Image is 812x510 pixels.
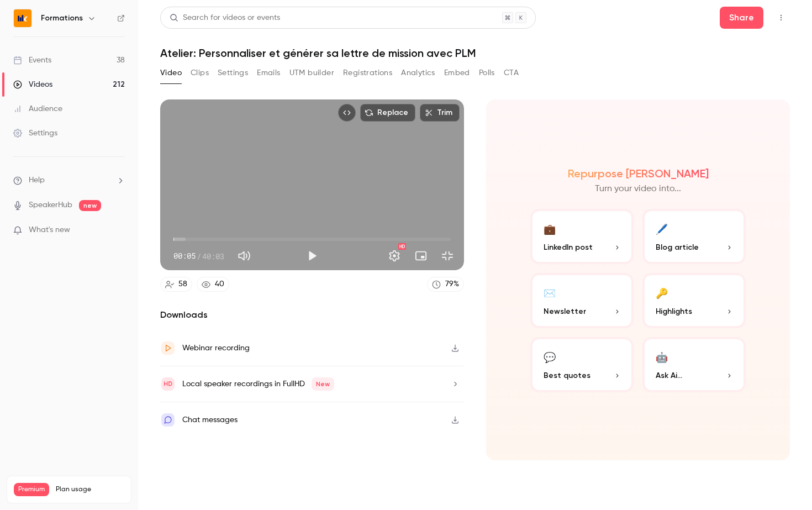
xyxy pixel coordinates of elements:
[160,308,464,322] h2: Downloads
[13,103,62,114] div: Audience
[398,243,406,250] div: HD
[173,250,224,262] div: 00:05
[530,273,634,328] button: ✉️Newsletter
[178,278,187,290] div: 58
[197,277,229,292] a: 40
[436,245,458,267] button: Exit full screen
[530,209,634,264] button: 💼LinkedIn post
[29,224,70,236] span: What's new
[160,277,192,292] a: 58
[504,64,519,82] button: CTA
[13,175,125,186] li: help-dropdown-opener
[360,104,415,122] button: Replace
[197,250,201,262] span: /
[544,241,593,253] span: LinkedIn post
[289,64,334,82] button: UTM builder
[544,284,556,301] div: ✉️
[544,370,590,381] span: Best quotes
[14,9,31,27] img: Formations
[13,79,52,90] div: Videos
[479,64,495,82] button: Polls
[445,278,459,290] div: 79 %
[13,128,57,139] div: Settings
[233,245,255,267] button: Mute
[215,278,224,290] div: 40
[312,377,334,391] span: New
[173,250,196,262] span: 00:05
[383,245,405,267] button: Settings
[544,306,586,317] span: Newsletter
[656,284,668,301] div: 🔑
[112,225,125,235] iframe: Noticeable Trigger
[160,46,790,60] h1: Atelier: Personnaliser et générer sa lettre de mission avec PLM
[170,12,280,24] div: Search for videos or events
[656,306,692,317] span: Highlights
[338,104,356,122] button: Embed video
[191,64,209,82] button: Clips
[444,64,470,82] button: Embed
[41,13,83,24] h6: Formations
[29,175,45,186] span: Help
[401,64,435,82] button: Analytics
[301,245,323,267] button: Play
[29,199,72,211] a: SpeakerHub
[257,64,280,82] button: Emails
[642,273,746,328] button: 🔑Highlights
[182,377,334,391] div: Local speaker recordings in FullHD
[202,250,224,262] span: 40:03
[13,55,51,66] div: Events
[656,348,668,365] div: 🤖
[530,337,634,392] button: 💬Best quotes
[420,104,460,122] button: Trim
[14,483,49,496] span: Premium
[656,370,682,381] span: Ask Ai...
[182,341,250,355] div: Webinar recording
[720,7,763,29] button: Share
[160,64,182,82] button: Video
[568,167,709,180] h2: Repurpose [PERSON_NAME]
[656,241,699,253] span: Blog article
[79,200,101,211] span: new
[642,209,746,264] button: 🖊️Blog article
[343,64,392,82] button: Registrations
[642,337,746,392] button: 🤖Ask Ai...
[410,245,432,267] button: Turn on miniplayer
[544,220,556,237] div: 💼
[56,485,124,494] span: Plan usage
[544,348,556,365] div: 💬
[656,220,668,237] div: 🖊️
[595,182,681,196] p: Turn your video into...
[218,64,248,82] button: Settings
[182,413,238,427] div: Chat messages
[427,277,464,292] a: 79%
[772,9,790,27] button: Top Bar Actions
